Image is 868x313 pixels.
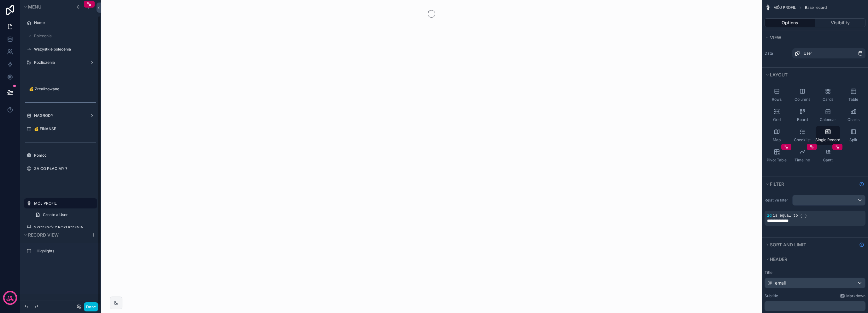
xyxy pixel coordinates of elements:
[765,51,790,56] label: Data
[765,198,790,203] label: Relative filter
[841,106,865,125] button: Charts
[28,232,59,238] span: Record view
[816,106,840,125] button: Calendar
[765,86,789,105] button: Rows
[32,210,97,220] a: Create a User
[773,117,781,122] span: Grid
[816,126,840,145] button: Single Record
[770,72,788,77] span: Layout
[765,278,865,288] button: email
[765,240,857,249] button: Sort And Limit
[840,293,865,298] a: Markdown
[34,20,93,25] label: Home
[34,33,93,39] label: Polecenia
[84,302,98,311] button: Done
[849,137,857,142] span: Split
[805,5,827,10] span: Base record
[823,97,833,102] span: Cards
[34,126,93,131] label: 💰 FINANSE
[790,86,814,105] button: Columns
[859,242,864,247] svg: Show help information
[815,18,866,27] button: Visibility
[34,153,93,158] label: Pomoc
[37,249,92,254] label: Highlights
[765,146,789,165] button: Pivot Table
[23,199,95,208] button: Hidden pages
[790,146,814,165] button: Timeline
[790,126,814,145] button: Checklist
[823,158,833,163] span: Gantt
[794,137,811,142] span: Checklist
[34,225,93,230] label: SZCZEGÓŁY ROZLICZENIA
[772,97,782,102] span: Rows
[34,166,93,171] label: ZA CO PŁACIMY ?
[773,137,781,142] span: Map
[29,87,93,92] label: 💰 Zrealizowane
[804,51,812,56] span: User
[23,3,72,11] button: Menu
[43,212,68,217] span: Create a User
[770,35,781,40] span: View
[765,301,865,311] div: scrollable content
[34,60,85,65] label: Rozliczenia
[859,182,864,187] svg: Show help information
[34,47,93,52] label: Wszystkie polecenia
[795,158,810,163] span: Timeline
[6,297,14,302] p: days
[775,280,786,286] span: email
[815,137,840,142] span: Single Record
[795,97,810,102] span: Columns
[765,126,789,145] button: Map
[816,86,840,105] button: Cards
[790,106,814,125] button: Board
[770,242,806,247] span: Sort And Limit
[765,293,778,298] label: Subtitle
[765,33,862,42] button: View
[767,158,787,163] span: Pivot Table
[765,70,862,79] button: Layout
[820,117,836,122] span: Calendar
[841,126,865,145] button: Split
[770,181,784,187] span: Filter
[773,214,807,218] span: is equal to (=)
[765,255,862,264] button: Header
[848,97,858,102] span: Table
[765,106,789,125] button: Grid
[767,214,771,218] span: id
[765,270,865,275] label: Title
[20,243,101,262] div: scrollable content
[765,18,815,27] button: Options
[34,201,93,206] label: MÓJ PROFIL
[846,293,865,298] span: Markdown
[797,117,808,122] span: Board
[770,256,787,262] span: Header
[765,180,857,189] button: Filter
[773,5,796,10] span: MÓJ PROFIL
[816,146,840,165] button: Gantt
[841,86,865,105] button: Table
[8,295,12,301] p: 15
[847,117,859,122] span: Charts
[34,113,85,118] label: NAGRODY
[792,48,865,58] a: User
[28,4,41,9] span: Menu
[23,231,87,239] button: Record view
